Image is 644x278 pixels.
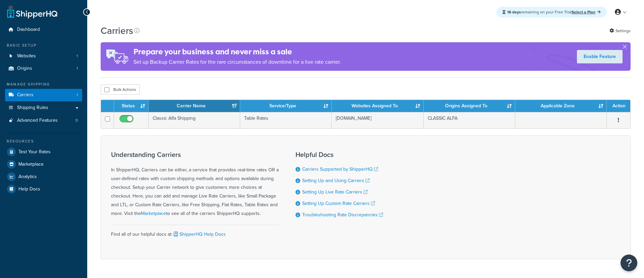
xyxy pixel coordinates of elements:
[302,188,368,196] a: Setting Up Live Rate Carriers
[621,255,637,271] button: Open Resource Center
[5,114,82,127] li: Advanced Features
[111,151,279,158] h3: Understanding Carriers
[296,151,383,158] h3: Helpful Docs
[5,50,82,62] li: Websites
[332,112,423,128] td: [DOMAIN_NAME]
[18,149,51,155] span: Test Your Rates
[75,118,78,123] span: 0
[572,9,601,15] a: Select a Plan
[302,211,383,218] a: Troubleshooting Rate Discrepancies
[5,62,82,75] a: Origins 1
[5,89,82,101] li: Carriers
[111,151,279,218] div: In ShipperHQ, Carriers can be either, a service that provides real-time rates OR a user-defined r...
[17,92,34,98] span: Carriers
[507,9,521,15] strong: 16 days
[149,100,240,112] th: Carrier Name: activate to sort column ascending
[5,50,82,62] a: Websites 1
[302,200,375,207] a: Setting Up Custom Rate Carriers
[240,112,332,128] td: Table Rates
[18,186,40,192] span: Help Docs
[76,92,78,98] span: 1
[101,85,140,95] button: Bulk Actions
[424,100,515,112] th: Origins Assigned To: activate to sort column ascending
[172,231,226,238] a: ShipperHQ Help Docs
[5,62,82,75] li: Origins
[111,225,279,239] div: Find all of our helpful docs at:
[18,162,44,167] span: Marketplace
[133,57,341,67] p: Set up Backup Carrier Rates for the rare circumstances of downtime for a live rate carrier.
[141,210,166,217] a: Marketplace
[302,166,378,173] a: Carriers Supported by ShipperHQ
[5,171,82,183] a: Analytics
[5,81,82,87] div: Manage Shipping
[5,102,82,114] a: Shipping Rules
[17,66,32,71] span: Origins
[101,42,133,71] img: ad-rules-rateshop-fe6ec290ccb7230408bd80ed9643f0289d75e0ffd9eb532fc0e269fcd187b520.png
[17,118,58,123] span: Advanced Features
[515,100,607,112] th: Applicable Zone: activate to sort column ascending
[114,100,149,112] th: Status: activate to sort column ascending
[5,146,82,158] a: Test Your Rates
[18,174,37,180] span: Analytics
[5,183,82,195] a: Help Docs
[76,66,78,71] span: 1
[5,43,82,48] div: Basic Setup
[5,114,82,127] a: Advanced Features 0
[17,105,48,111] span: Shipping Rules
[496,7,607,17] div: remaining on your Free Trial
[5,89,82,101] a: Carriers 1
[5,158,82,170] a: Marketplace
[17,53,36,59] span: Websites
[609,26,631,36] a: Settings
[7,5,57,18] a: ShipperHQ Home
[5,138,82,144] div: Resources
[149,112,240,128] td: Classic Alfa Shipping
[332,100,423,112] th: Websites Assigned To: activate to sort column ascending
[101,24,133,37] h1: Carriers
[607,100,630,112] th: Action
[76,53,78,59] span: 1
[577,50,623,63] a: Enable Feature
[240,100,332,112] th: Service/Type: activate to sort column ascending
[133,46,341,57] h4: Prepare your business and never miss a sale
[17,27,40,33] span: Dashboard
[5,23,82,36] a: Dashboard
[302,177,370,184] a: Setting Up and Using Carriers
[424,112,515,128] td: CLASSIC ALFA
